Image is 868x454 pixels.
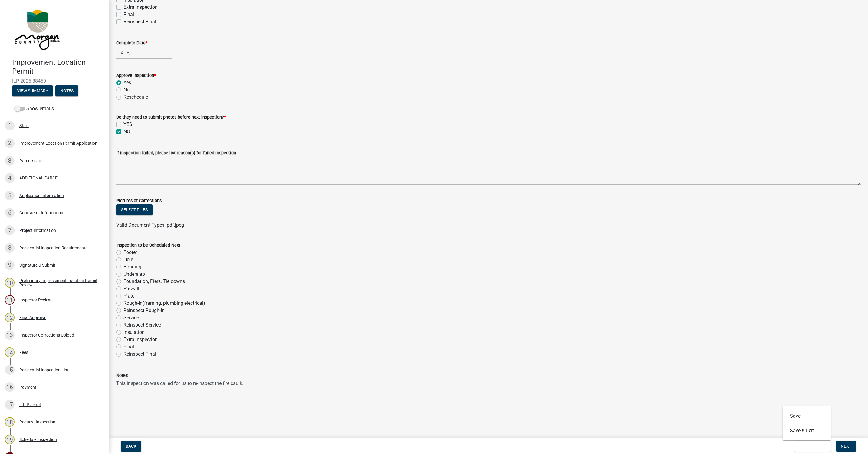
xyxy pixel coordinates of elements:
[123,278,185,285] label: Foundation, Piers, Tie downs
[123,329,145,336] label: Insulation
[12,58,104,76] h4: Improvement Location Permit
[116,115,226,120] label: Do they need to submit photos before next inspection?
[5,313,15,322] div: 12
[5,260,15,270] div: 9
[123,307,165,314] label: Reinspect Rough-In
[5,417,15,427] div: 18
[841,444,851,449] span: Next
[19,246,87,250] div: Residential Inspection Requirements
[5,138,15,148] div: 2
[12,78,97,84] span: ILP-2025-38450
[123,249,137,256] label: Footer
[123,128,130,135] label: NO
[12,89,53,94] wm-modal-confirm: Summary
[5,382,15,392] div: 16
[12,6,61,52] img: Morgan County, Indiana
[5,347,15,357] div: 14
[5,156,15,166] div: 3
[116,373,128,378] label: Notes
[783,409,831,423] button: Save
[123,271,145,278] label: Underslab
[5,173,15,183] div: 4
[123,300,205,307] label: Rough-In(framing, plumbing,electrical)
[19,263,55,267] div: Signature & Submit
[19,211,63,215] div: Contractor Information
[783,423,831,438] button: Save & Exit
[55,89,78,94] wm-modal-confirm: Notes
[19,385,36,389] div: Payment
[123,86,130,94] label: No
[55,85,78,96] button: Notes
[123,18,156,25] label: Reinspect Final
[123,256,133,263] label: Hole
[5,278,15,288] div: 10
[5,243,15,253] div: 8
[123,94,148,101] label: Reschedule
[19,298,51,302] div: Inspector Review
[19,278,99,287] div: Preliminary Improvement Location Permit Review
[19,403,41,407] div: ILP Placard
[19,228,56,232] div: Project Information
[15,105,54,112] label: Show emails
[5,435,15,444] div: 19
[5,225,15,235] div: 7
[19,420,55,424] div: Request Inspection
[836,441,856,452] button: Next
[5,330,15,340] div: 13
[123,121,132,128] label: YES
[116,47,172,59] input: mm/dd/yyyy
[19,123,29,128] div: Start
[123,321,161,329] label: Reinspect Service
[5,191,15,200] div: 5
[116,151,236,155] label: If inspection failed, please list reason(s) for failed inspection
[5,121,15,130] div: 1
[19,368,68,372] div: Residential Inspection List
[123,4,158,11] label: Extra Inspection
[123,343,134,350] label: Final
[5,365,15,375] div: 15
[121,441,141,452] button: Back
[783,406,831,440] div: Save & Exit
[123,263,141,271] label: Bonding
[19,176,60,180] div: ADDITIONAL PARCEL
[19,315,46,320] div: Final Approval
[19,333,74,337] div: Inspector Corrections Upload
[19,193,64,198] div: Application Information
[19,350,28,354] div: Fees
[116,204,153,215] button: Select files
[123,11,134,18] label: Final
[116,199,162,203] label: Pictures of Corrections
[5,295,15,305] div: 11
[123,314,139,321] label: Service
[126,444,136,449] span: Back
[116,222,184,228] span: Valid Document Types: pdf,jpeg
[19,437,57,442] div: Schedule Inspection
[116,41,147,45] label: Complete Date
[116,243,180,248] label: Inspection to be Scheduled Next
[123,336,158,343] label: Extra Inspection
[123,79,131,86] label: Yes
[12,85,53,96] button: View Summary
[123,285,139,292] label: Prewall
[123,292,134,300] label: Plate
[794,441,831,452] button: Save & Exit
[123,350,156,358] label: Reinspect Final
[5,400,15,410] div: 17
[19,159,45,163] div: Parcel search
[5,208,15,218] div: 6
[799,444,823,449] span: Save & Exit
[116,74,156,78] label: Approve Inspection
[19,141,97,145] div: Improvement Location Permit Application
